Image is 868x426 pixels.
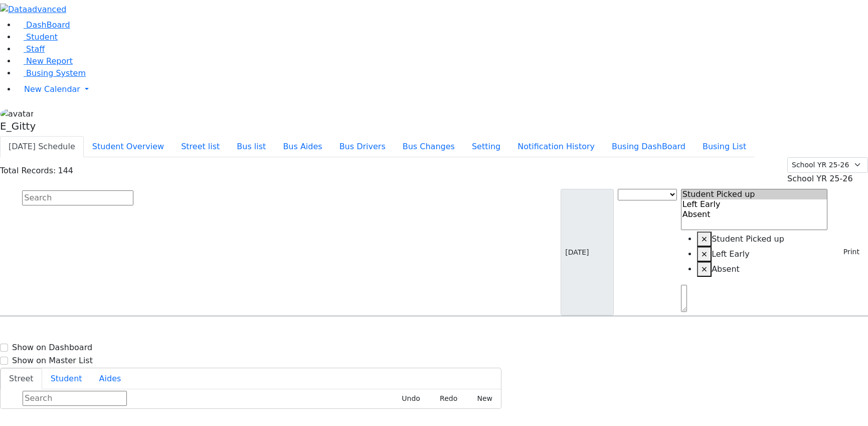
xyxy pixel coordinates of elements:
option: Absent [681,209,827,220]
label: Show on Dashboard [12,342,92,354]
button: Busing List [694,136,755,157]
span: New Report [26,56,73,66]
button: Street list [172,136,228,157]
button: Bus Drivers [331,136,394,157]
span: School YR 25-26 [787,174,853,183]
span: Busing System [26,68,86,78]
div: Street [1,389,501,408]
select: Default select example [787,157,868,173]
button: Redo [429,391,462,406]
span: × [701,264,708,274]
button: Bus Aides [274,136,330,157]
button: Setting [463,136,509,157]
span: New Calendar [24,84,80,94]
li: Student Picked up [697,232,828,247]
span: 144 [58,166,73,175]
button: Busing DashBoard [603,136,694,157]
span: Staff [26,44,45,54]
li: Absent [697,262,828,277]
button: Bus Changes [394,136,463,157]
a: Busing System [16,68,86,78]
button: Notification History [509,136,603,157]
input: Search [23,391,127,406]
li: Left Early [697,247,828,262]
span: Left Early [712,249,750,259]
span: Absent [712,264,740,274]
button: Undo [391,391,425,406]
a: Staff [16,44,45,54]
input: Search [22,190,133,205]
a: Student [16,32,58,42]
button: Street [1,368,42,389]
a: New Report [16,56,73,66]
span: × [701,249,708,259]
button: Remove item [697,262,712,277]
span: DashBoard [26,20,70,30]
button: Print [831,244,864,260]
label: Show on Master List [12,355,93,367]
option: Student Picked up [681,189,827,199]
button: Remove item [697,247,712,262]
button: New [466,391,497,406]
button: Aides [91,368,130,389]
textarea: Search [681,285,687,312]
span: × [701,234,708,244]
span: Student Picked up [712,234,784,244]
button: Student [42,368,91,389]
a: New Calendar [16,79,868,99]
span: Student [26,32,58,42]
button: Bus list [228,136,274,157]
a: DashBoard [16,20,70,30]
button: Student Overview [84,136,172,157]
option: Left Early [681,199,827,209]
button: Remove item [697,232,712,247]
